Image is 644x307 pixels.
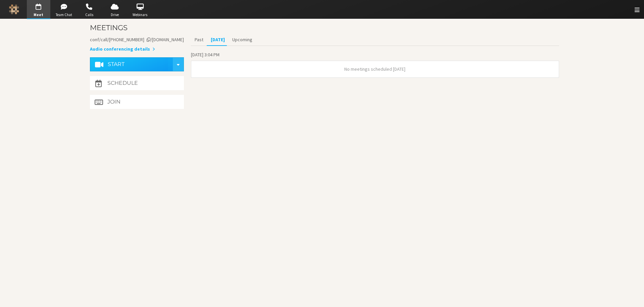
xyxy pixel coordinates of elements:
span: Copy my meeting room link [90,37,184,43]
span: [DATE] 3:04 PM [191,52,219,58]
button: Join [90,95,184,109]
h4: Start [108,62,125,67]
span: Drive [103,12,127,18]
button: Past [191,34,207,46]
h4: Schedule [107,80,138,86]
section: Today's Meetings [191,51,559,82]
button: Upcoming [229,34,256,46]
h3: Meetings [90,24,559,32]
img: Iotum [9,4,19,14]
button: Copy my meeting room linkCopy my meeting room link [90,36,184,43]
span: No meetings scheduled [DATE] [344,66,405,72]
span: Webinars [128,12,152,18]
span: Calls [78,12,101,18]
button: [DATE] [207,34,229,46]
h4: Join [107,99,120,105]
span: Team Chat [52,12,76,18]
section: Account details [90,36,184,53]
div: Start conference options [175,60,182,69]
button: Start [95,57,168,71]
span: Meet [27,12,50,18]
button: Schedule [90,76,184,90]
button: Audio conferencing details [90,46,155,53]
